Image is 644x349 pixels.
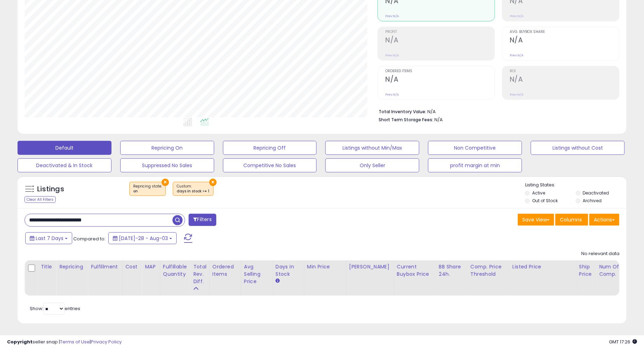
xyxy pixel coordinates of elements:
h2: N/A [510,36,619,46]
label: Active [532,190,545,196]
div: days in stock >= 1 [177,189,210,194]
b: Total Inventory Value: [379,109,426,115]
button: Non Competitive [428,141,522,155]
span: ROI [510,69,619,73]
div: Clear All Filters [25,196,56,203]
h2: N/A [510,75,619,85]
button: Listings without Min/Max [325,141,419,155]
button: Save View [518,214,554,226]
button: Competitive No Sales [223,158,317,172]
button: Columns [555,214,588,226]
div: Ordered Items [212,263,238,278]
span: Ordered Items [385,69,495,73]
div: Title [41,263,53,271]
p: Listing States: [525,182,626,189]
small: Prev: N/A [510,93,523,97]
span: [DATE]-28 - Aug-03 [119,235,168,242]
span: Show: entries [30,305,80,312]
span: Custom: [177,184,210,194]
button: profit margin at min [428,158,522,172]
strong: Copyright [7,338,33,345]
button: Actions [589,214,619,226]
div: Repricing [59,263,85,271]
span: Columns [560,216,582,223]
h2: N/A [385,36,495,46]
div: on [133,189,162,194]
button: [DATE]-28 - Aug-03 [108,232,177,244]
small: Prev: N/A [385,14,399,18]
h2: N/A [385,75,495,85]
button: Default [18,141,111,155]
div: seller snap | | [7,339,122,345]
small: Days In Stock. [276,278,280,284]
button: Only Seller [325,158,419,172]
div: Listed Price [513,263,573,271]
div: Fulfillment [91,263,119,271]
button: Repricing Off [223,141,317,155]
div: Num of Comp. [599,263,625,278]
small: Prev: N/A [385,53,399,57]
b: Short Term Storage Fees: [379,117,433,123]
button: × [209,179,217,186]
div: Cost [126,263,139,271]
div: Min Price [307,263,343,271]
button: Repricing On [120,141,214,155]
div: No relevant data [581,251,619,257]
button: × [162,179,169,186]
div: Ship Price [579,263,593,278]
button: Listings without Cost [531,141,625,155]
span: Repricing state : [133,184,162,194]
span: Avg. Buybox Share [510,30,619,34]
small: Prev: N/A [510,14,523,18]
button: Suppressed No Sales [120,158,214,172]
label: Archived [583,198,602,204]
span: 2025-08-11 17:26 GMT [609,338,637,345]
span: Compared to: [73,235,106,242]
div: BB Share 24h. [439,263,465,278]
h5: Listings [37,184,64,194]
button: Filters [189,214,216,226]
a: Privacy Policy [91,338,122,345]
span: Profit [385,30,495,34]
small: Prev: N/A [510,53,523,57]
li: N/A [379,107,614,115]
div: Fulfillable Quantity [163,263,187,278]
div: Days In Stock [276,263,301,278]
div: [PERSON_NAME] [349,263,391,271]
div: Total Rev. Diff. [193,263,206,285]
a: Terms of Use [60,338,90,345]
div: Avg Selling Price [244,263,270,285]
label: Out of Stock [532,198,558,204]
div: Current Buybox Price [397,263,433,278]
label: Deactivated [583,190,609,196]
span: Last 7 Days [36,235,63,242]
small: Prev: N/A [385,93,399,97]
button: Last 7 Days [25,232,72,244]
button: Deactivated & In Stock [18,158,111,172]
span: N/A [434,116,443,123]
div: MAP [145,263,157,271]
div: Comp. Price Threshold [470,263,507,278]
